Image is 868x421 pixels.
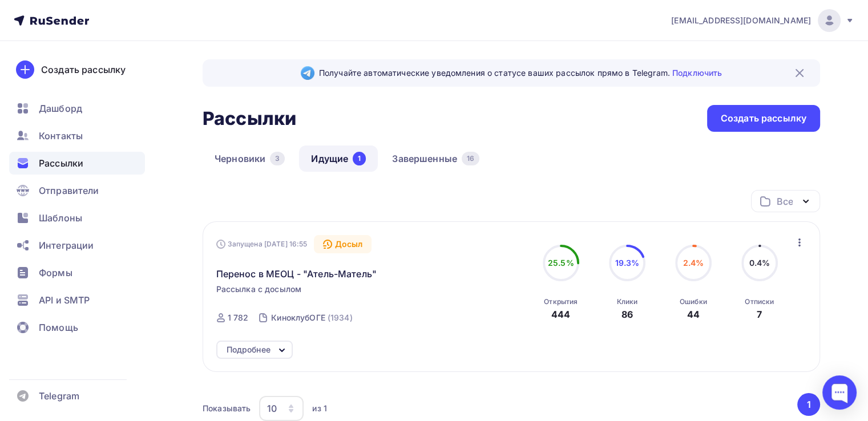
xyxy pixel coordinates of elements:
[39,293,90,307] span: API и SMTP
[267,402,277,415] div: 10
[353,152,366,165] div: 1
[216,284,302,295] span: Рассылка с досылом
[39,129,83,143] span: Контакты
[621,307,633,321] div: 86
[271,312,325,323] div: КиноклубОГЕ
[39,321,78,334] span: Помощь
[39,156,83,170] span: Рассылки
[9,261,145,284] a: Формы
[314,235,372,253] div: Досыл
[203,107,296,130] h2: Рассылки
[39,102,82,115] span: Дашборд
[671,15,811,26] span: [EMAIL_ADDRESS][DOMAIN_NAME]
[9,97,145,120] a: Дашборд
[796,393,821,416] ul: Pagination
[319,67,722,79] span: Получайте автоматические уведомления о статусе ваших рассылок прямо в Telegram.
[9,124,145,147] a: Контакты
[757,307,762,321] div: 7
[749,258,770,268] span: 0.4%
[270,309,353,327] a: КиноклубОГЕ (1934)
[721,112,806,125] div: Создать рассылку
[544,297,578,306] div: Открытия
[203,145,297,172] a: Черновики3
[39,266,72,280] span: Формы
[41,63,126,76] div: Создать рассылку
[270,152,285,165] div: 3
[462,152,479,165] div: 16
[9,179,145,202] a: Отправители
[39,389,79,403] span: Telegram
[777,195,793,208] div: Все
[203,403,251,414] div: Показывать
[687,307,700,321] div: 44
[551,307,570,321] div: 444
[615,258,639,268] span: 19.3%
[312,403,327,414] div: из 1
[683,258,704,268] span: 2.4%
[299,145,378,172] a: Идущие1
[745,297,774,306] div: Отписки
[9,207,145,229] a: Шаблоны
[227,343,271,357] div: Подробнее
[671,9,854,32] a: [EMAIL_ADDRESS][DOMAIN_NAME]
[9,152,145,175] a: Рассылки
[216,267,377,281] span: Перенос в МЕОЦ - "Атель-Матель"
[301,66,314,80] img: Telegram
[39,211,82,225] span: Шаблоны
[797,393,820,416] button: Go to page 1
[39,238,94,252] span: Интеграции
[228,312,249,323] div: 1 782
[751,190,820,212] button: Все
[672,68,722,78] a: Подключить
[680,297,707,306] div: Ошибки
[616,297,637,306] div: Клики
[380,145,491,172] a: Завершенные16
[548,258,574,268] span: 25.5%
[216,240,308,249] div: Запущена [DATE] 16:55
[328,312,353,323] div: (1934)
[39,184,99,197] span: Отправители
